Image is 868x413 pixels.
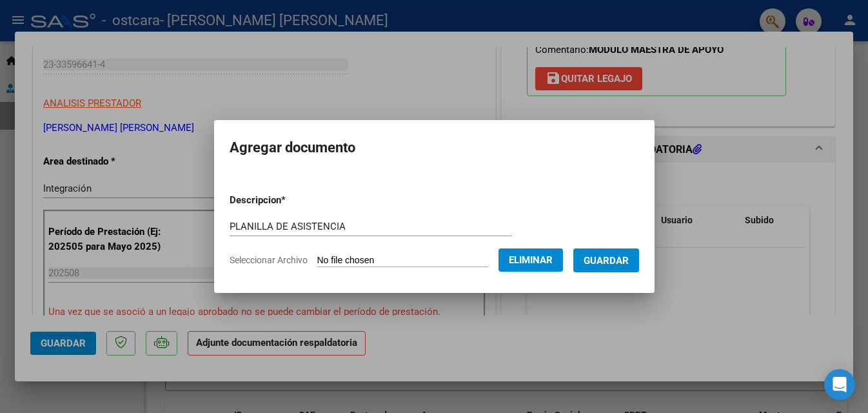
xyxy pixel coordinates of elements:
div: Open Intercom Messenger [824,369,855,400]
span: Guardar [584,255,629,267]
span: Seleccionar Archivo [230,255,308,265]
button: Eliminar [498,248,563,272]
p: Descripcion [230,193,353,208]
button: Guardar [573,248,639,272]
span: Eliminar [509,254,553,266]
h2: Agregar documento [230,136,639,160]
